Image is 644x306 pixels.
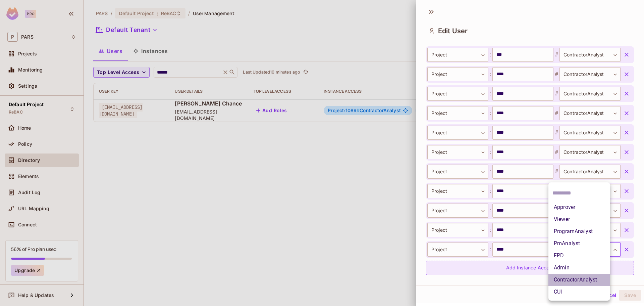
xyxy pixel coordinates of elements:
[548,250,610,262] li: FPD
[548,201,610,213] li: Approver
[548,213,610,225] li: Viewer
[548,286,610,298] li: CUI
[548,262,610,274] li: Admin
[548,274,610,286] li: ContractorAnalyst
[548,237,610,250] li: PmAnalyst
[548,225,610,237] li: ProgramAnalyst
